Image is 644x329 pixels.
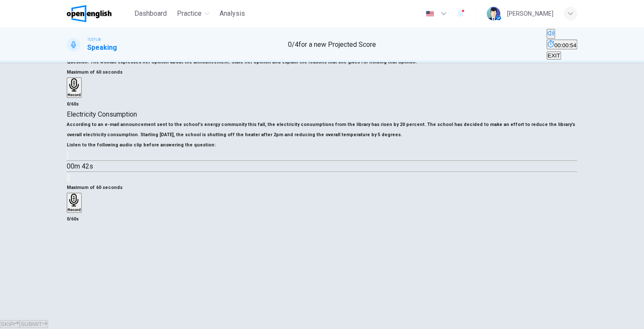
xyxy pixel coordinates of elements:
img: Profile picture [487,7,500,20]
img: OpenEnglish logo [67,5,111,22]
h6: Maximum of 60 seconds [67,67,577,77]
span: for a new Projected Score [299,40,376,49]
button: Practice [174,6,213,21]
span: SUBMIT [20,321,42,327]
button: Analysis [216,6,248,21]
h1: Speaking [87,43,117,53]
span: EXIT [547,52,560,59]
div: [PERSON_NAME] [507,9,553,19]
div: Hide [547,40,577,50]
a: OpenEnglish logo [67,5,131,22]
h6: According to an e-mail announcement sent to the school's energy community this fall, the electric... [67,120,577,140]
span: Practice [177,9,202,19]
h6: Record [68,208,81,212]
div: Mute [547,29,577,40]
span: SKIP [1,321,14,327]
h6: 0/60s [67,99,577,109]
span: Electricity Consumption [67,110,137,118]
h6: Maximum of 60 seconds [67,183,577,193]
button: EXIT [547,51,561,60]
span: 00m 42s [67,162,93,170]
span: 00:00:54 [554,42,576,49]
h6: Record [68,93,81,97]
span: Dashboard [134,9,167,19]
button: SUBMIT [20,320,48,328]
button: Dashboard [131,6,170,21]
span: 0 / 4 [288,40,299,49]
h6: Listen to the following audio clip before answering the question : [67,140,577,150]
span: Analysis [219,9,245,19]
button: Record [67,193,82,213]
button: 00:00:54 [547,40,577,49]
button: Record [67,77,82,98]
h6: 0/60s [67,214,577,224]
h6: Question : [67,57,577,67]
img: en [425,11,435,17]
span: The woman expresses her opinion about the announcement. State her opinion and explain the reasons... [90,59,417,65]
span: TOEFL® [87,37,101,43]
